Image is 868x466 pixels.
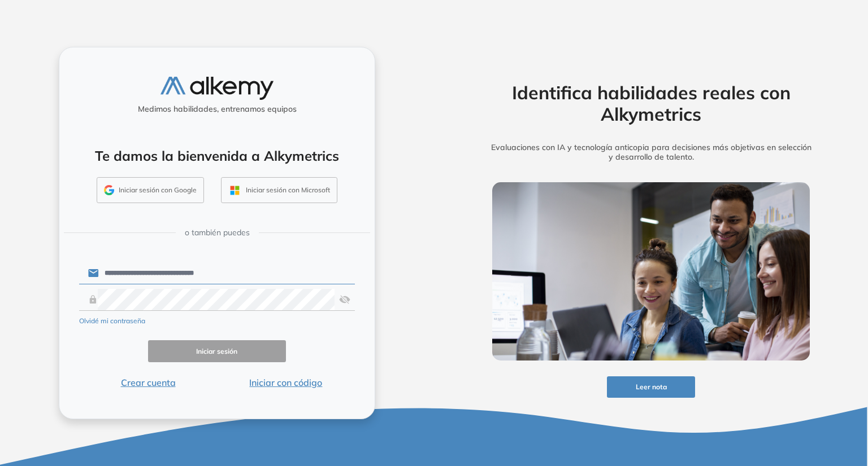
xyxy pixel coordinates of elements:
[339,289,350,310] img: asd
[185,227,250,239] span: o también puedes
[475,82,827,125] h2: Identifica habilidades reales con Alkymetrics
[665,336,868,466] div: Widget de chat
[221,177,337,203] button: Iniciar sesión con Microsoft
[607,376,695,398] button: Leer nota
[104,185,114,195] img: GMAIL_ICON
[74,148,360,164] h4: Te damos la bienvenida a Alkymetrics
[228,184,241,197] img: OUTLOOK_ICON
[665,336,868,466] iframe: Chat Widget
[217,376,355,389] button: Iniciar con código
[79,376,217,389] button: Crear cuenta
[64,104,370,114] h5: Medimos habilidades, entrenamos equipos
[160,77,274,100] img: logo-alkemy
[97,177,204,203] button: Iniciar sesión con Google
[148,340,286,362] button: Iniciar sesión
[475,143,827,162] h5: Evaluaciones con IA y tecnología anticopia para decisiones más objetivas en selección y desarroll...
[492,182,810,361] img: img-more-info
[79,316,145,326] button: Olvidé mi contraseña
